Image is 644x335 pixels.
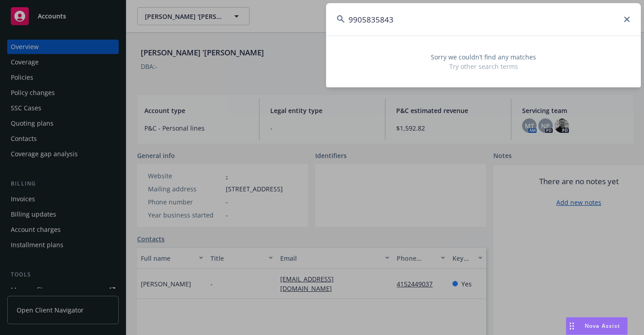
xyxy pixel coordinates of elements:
[337,62,630,71] span: Try other search terms
[585,322,620,330] span: Nova Assist
[566,317,628,335] button: Nova Assist
[337,52,630,62] span: Sorry we couldn’t find any matches
[326,3,641,36] input: Search...
[566,317,577,335] div: Drag to move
